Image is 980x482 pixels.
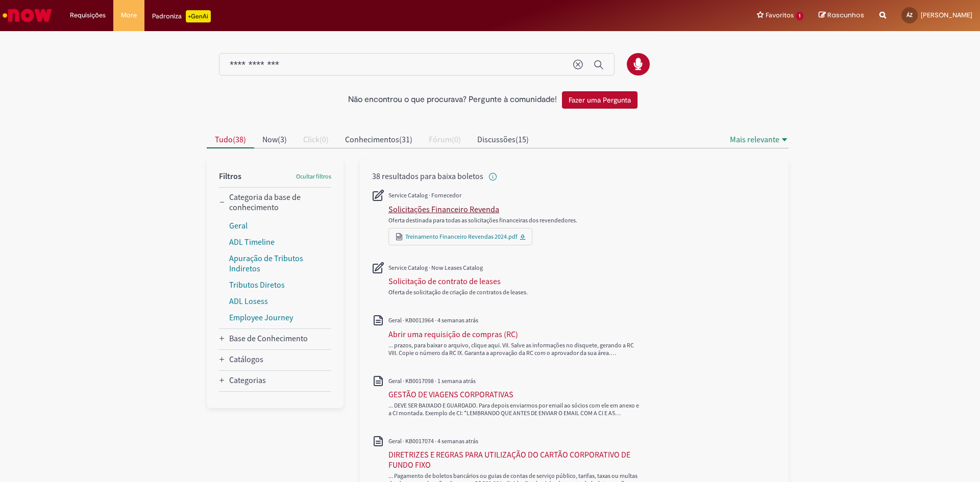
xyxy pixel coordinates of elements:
[796,12,803,20] span: 1
[348,95,557,105] h2: Não encontrou o que procurava? Pergunte à comunidade!
[1,5,54,26] img: ServiceNow
[766,10,794,20] span: Favoritos
[186,10,211,22] p: +GenAi
[827,10,864,20] span: Rascunhos
[921,11,972,19] span: [PERSON_NAME]
[819,11,864,20] a: Rascunhos
[152,10,211,22] div: Padroniza
[121,10,137,20] span: More
[70,10,106,20] span: Requisições
[562,91,638,109] button: Fazer uma Pergunta
[906,12,913,18] span: ÁZ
